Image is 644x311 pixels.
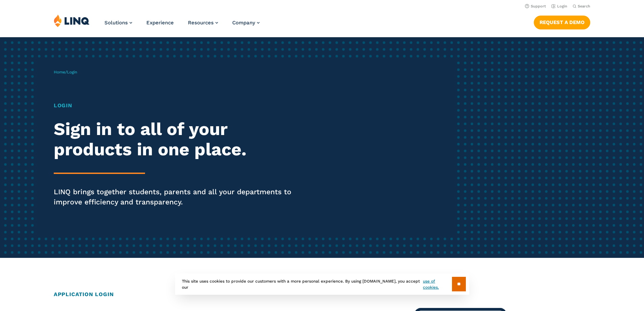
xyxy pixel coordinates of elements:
a: Company [232,20,260,26]
div: This site uses cookies to provide our customers with a more personal experience. By using [DOMAIN... [175,273,469,295]
span: Company [232,20,255,26]
h1: Login [54,102,302,110]
span: / [54,70,77,74]
nav: Primary Navigation [104,14,260,37]
a: Support [525,4,546,8]
span: Resources [188,20,214,26]
a: Experience [146,20,174,26]
a: use of cookies. [423,278,452,290]
p: LINQ brings together students, parents and all your departments to improve efficiency and transpa... [54,187,302,207]
a: Solutions [104,20,132,26]
h2: Sign in to all of your products in one place. [54,119,302,160]
button: Open Search Bar [573,4,590,9]
img: LINQ | K‑12 Software [54,14,90,27]
a: Request a Demo [534,16,590,29]
a: Resources [188,20,218,26]
span: Search [578,4,590,8]
span: Solutions [104,20,128,26]
a: Home [54,70,65,74]
nav: Button Navigation [534,14,590,29]
span: Login [67,70,77,74]
a: Login [551,4,567,8]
